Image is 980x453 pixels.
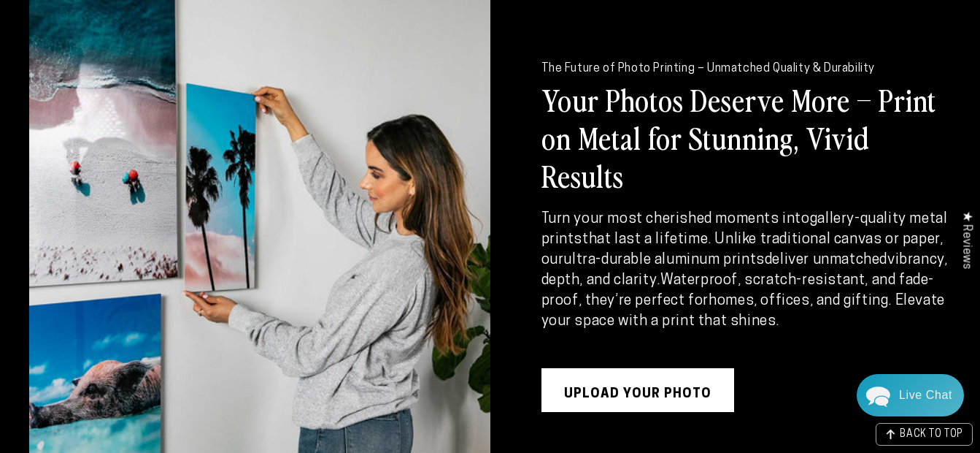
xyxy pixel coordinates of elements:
p: Turn your most cherished moments into that last a lifetime. Unlike traditional canvas or paper, o... [541,209,952,332]
div: Contact Us Directly [899,374,952,416]
strong: ultra-durable aluminum prints [563,253,764,267]
div: Chat widget toggle [857,374,964,416]
div: Click to open Judge.me floating reviews tab [952,199,980,281]
a: UPLOAD YOUR PHOTO [541,368,734,412]
p: The Future of Photo Printing – Unmatched Quality & Durability [541,61,876,77]
strong: homes, offices, and gifting [709,294,888,308]
strong: Waterproof, scratch-resistant, and fade-proof [541,273,934,308]
span: BACK TO TOP [900,430,963,440]
h2: Your Photos Deserve More – Print on Metal for Stunning, Vivid Results [541,80,952,194]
